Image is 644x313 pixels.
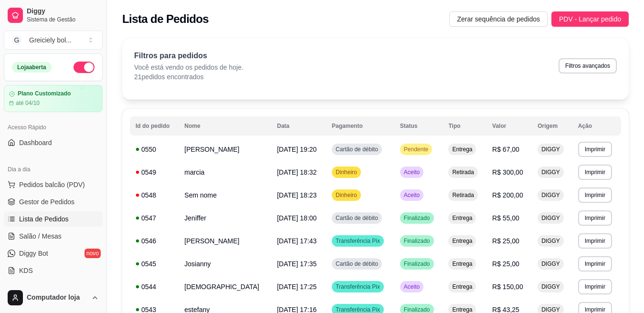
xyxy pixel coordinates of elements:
[457,14,540,24] span: Zerar sequência de pedidos
[578,210,612,226] button: Imprimir
[492,191,523,199] span: R$ 200,00
[450,168,475,176] span: Retirada
[4,135,103,150] a: Dashboard
[402,214,432,222] span: Finalizado
[179,116,271,136] th: Nome
[334,214,380,222] span: Cartão de débito
[559,14,621,24] span: PDV - Lançar pedido
[4,177,103,192] button: Pedidos balcão (PDV)
[27,293,87,302] span: Computador loja
[4,286,103,309] button: Computador loja
[578,233,612,249] button: Imprimir
[4,4,103,27] a: DiggySistema de Gestão
[443,116,486,136] th: Tipo
[578,188,612,203] button: Imprimir
[402,191,422,199] span: Aceito
[450,214,474,222] span: Entrega
[559,58,617,73] button: Filtros avançados
[136,190,173,200] div: 0548
[18,90,71,97] article: Plano Customizado
[27,16,99,23] span: Sistema de Gestão
[19,180,85,189] span: Pedidos balcão (PDV)
[277,237,317,245] span: [DATE] 17:43
[16,99,40,107] article: até 04/10
[486,116,532,136] th: Valor
[122,11,209,27] h2: Lista de Pedidos
[136,167,173,177] div: 0549
[539,191,562,199] span: DIGGY
[136,259,173,269] div: 0545
[492,214,519,222] span: R$ 55,00
[271,116,326,136] th: Data
[136,282,173,292] div: 0544
[334,146,380,153] span: Cartão de débito
[578,165,612,180] button: Imprimir
[4,162,103,177] div: Dia a dia
[334,191,359,199] span: Dinheiro
[402,283,422,291] span: Aceito
[492,168,523,176] span: R$ 300,00
[539,283,562,291] span: DIGGY
[179,138,271,161] td: [PERSON_NAME]
[578,279,612,294] button: Imprimir
[402,168,422,176] span: Aceito
[19,138,52,147] span: Dashboard
[334,168,359,176] span: Dinheiro
[539,260,562,268] span: DIGGY
[19,266,33,275] span: KDS
[402,146,430,153] span: Pendente
[19,197,74,207] span: Gestor de Pedidos
[4,194,103,209] a: Gestor de Pedidos
[179,252,271,275] td: Josianny
[74,62,95,73] button: Alterar Status
[539,237,562,245] span: DIGGY
[4,263,103,278] a: KDS
[450,191,475,199] span: Retirada
[326,116,394,136] th: Pagamento
[450,237,474,245] span: Entrega
[130,116,179,136] th: Id do pedido
[134,72,243,82] p: 21 pedidos encontrados
[402,237,432,245] span: Finalizado
[12,35,21,45] span: G
[551,11,629,27] button: PDV - Lançar pedido
[450,283,474,291] span: Entrega
[179,207,271,230] td: Jeniffer
[492,283,523,291] span: R$ 150,00
[394,116,443,136] th: Status
[136,236,173,246] div: 0546
[539,214,562,222] span: DIGGY
[277,146,317,153] span: [DATE] 19:20
[4,211,103,227] a: Lista de Pedidos
[179,275,271,298] td: [DEMOGRAPHIC_DATA]
[19,231,62,241] span: Salão / Mesas
[277,168,317,176] span: [DATE] 18:32
[179,161,271,184] td: marcia
[572,116,621,136] th: Ação
[4,31,103,50] button: Select a team
[12,62,52,73] div: Loja aberta
[334,283,382,291] span: Transferência Pix
[450,260,474,268] span: Entrega
[450,146,474,153] span: Entrega
[492,260,519,268] span: R$ 25,00
[539,146,562,153] span: DIGGY
[4,229,103,244] a: Salão / Mesas
[492,237,519,245] span: R$ 25,00
[334,260,380,268] span: Cartão de débito
[19,214,69,224] span: Lista de Pedidos
[134,63,243,72] p: Você está vendo os pedidos de hoje.
[277,260,317,268] span: [DATE] 17:35
[179,184,271,207] td: Sem nome
[4,246,103,261] a: Diggy Botnovo
[578,256,612,271] button: Imprimir
[27,7,99,16] span: Diggy
[334,237,382,245] span: Transferência Pix
[578,142,612,157] button: Imprimir
[277,191,317,199] span: [DATE] 18:23
[4,120,103,135] div: Acesso Rápido
[402,260,432,268] span: Finalizado
[492,146,519,153] span: R$ 67,00
[277,214,317,222] span: [DATE] 18:00
[134,50,243,62] p: Filtros para pedidos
